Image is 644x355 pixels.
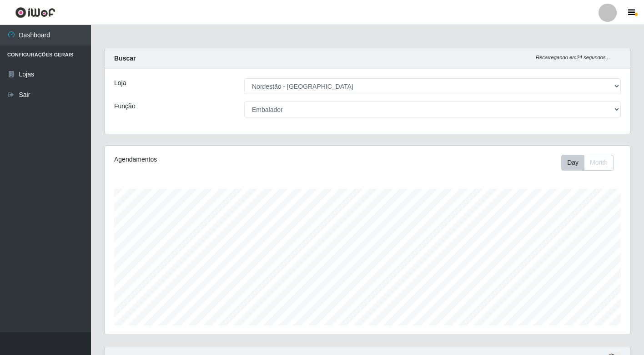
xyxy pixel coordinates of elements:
div: Agendamentos [114,155,317,164]
div: Toolbar with button groups [561,155,621,171]
strong: Buscar [114,55,136,62]
button: Day [561,155,584,171]
i: Recarregando em 24 segundos... [536,55,610,60]
label: Loja [114,78,126,88]
div: First group [561,155,614,171]
img: CoreUI Logo [15,7,55,18]
label: Função [114,101,136,111]
button: Month [584,155,614,171]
